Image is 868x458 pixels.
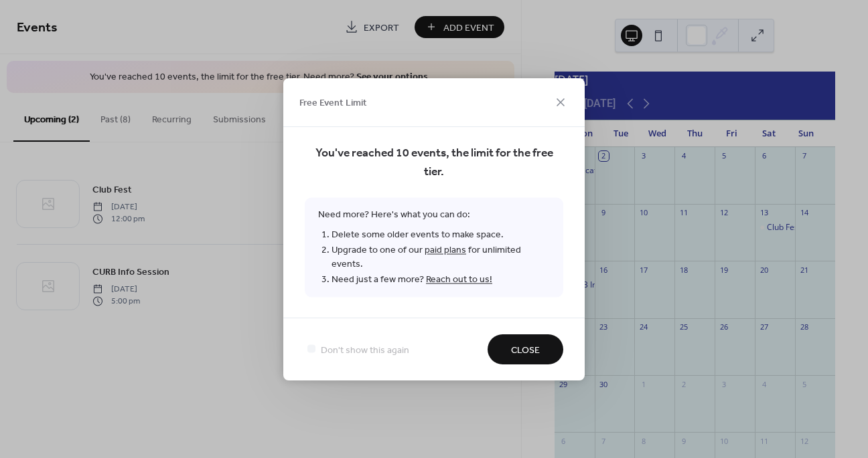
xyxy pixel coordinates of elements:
[321,343,409,357] span: Don't show this again
[332,227,550,242] li: Delete some older events to make space.
[305,197,563,297] span: Need more? Here's what you can do:
[299,96,367,110] span: Free Event Limit
[425,241,466,259] a: paid plans
[511,343,540,357] span: Close
[332,242,550,271] li: Upgrade to one of our for unlimited events.
[332,271,550,287] li: Need just a few more?
[488,334,563,364] button: Close
[426,270,492,288] a: Reach out to us!
[305,144,563,181] span: You've reached 10 events, the limit for the free tier.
